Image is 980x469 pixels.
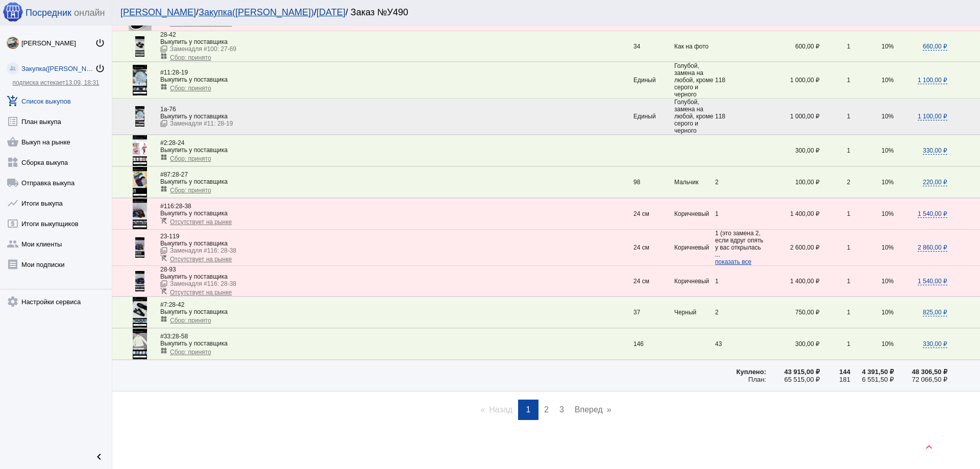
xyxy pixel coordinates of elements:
span: Сбор: принято [170,54,211,61]
div: 6 551,50 ₽ [850,376,894,383]
span: Сбор: принято [170,349,211,356]
div: 1 [820,210,850,217]
div: 1 [820,278,850,285]
span: 10% [881,179,894,186]
td: Коричневый [674,266,715,297]
span: 1 100,00 ₽ [918,77,947,84]
div: Выкупить у поставщика [160,210,633,217]
span: показать все [715,258,751,265]
a: Закупка([PERSON_NAME]) [199,7,314,17]
mat-icon: widgets [160,347,167,354]
span: #116: [160,203,176,210]
span: 10% [881,147,894,154]
span: 28-27 [160,171,188,178]
span: 330,00 ₽ [923,147,947,155]
img: 3247eA.jpg [133,135,147,166]
img: Mllly0.jpg [133,199,147,229]
td: 24 см [633,266,674,297]
div: 48 306,50 ₽ [894,368,947,376]
div: Замена [170,120,233,127]
span: 10% [881,278,894,285]
span: Сбор: принято [170,317,211,324]
div: 750,00 ₽ [766,309,820,316]
div: Замена [170,45,236,53]
div: Выкупить у поставщика [160,178,633,185]
mat-icon: group [7,238,19,250]
img: umMzFY.jpg [135,36,144,57]
span: 10% [881,43,894,50]
mat-icon: filter [160,45,167,53]
div: Единый [633,77,674,84]
span: #87: [160,171,172,178]
td: Как на фото [674,31,715,62]
span: 1а-76 [160,106,176,113]
span: Сбор: принято [170,85,211,92]
td: Коричневый [674,230,715,266]
span: 10% [881,210,894,217]
app-description-cutted: 2 [715,179,766,186]
span: 10% [881,77,894,84]
div: 1 000,00 ₽ [766,77,820,84]
mat-icon: power_settings_new [95,38,105,48]
img: OYAuCX.jpg [133,167,147,198]
span: 28-19 [160,69,188,76]
a: подписка истекает13.09, 18:31 [12,79,99,86]
div: 144 [820,368,850,376]
div: 300,00 ₽ [766,340,820,348]
span: #2: [160,139,169,146]
td: Черный [674,297,715,328]
span: для #100: 27-69 [191,45,236,53]
div: Куплено: [715,368,766,376]
div: Выкупить у поставщика [160,146,633,154]
span: 28-42 [160,31,176,38]
div: 146 [633,340,674,348]
app-description-cutted: 2 [715,309,766,316]
img: 8aqJmS.jpg [135,106,144,127]
span: Отсутствует на рынке [170,289,232,296]
div: 1 000,00 ₽ [766,113,820,120]
app-description-cutted: 1 (это замена 2, если вдруг опять у вас открылась ... [715,230,766,265]
div: 1 400,00 ₽ [766,278,820,285]
img: xnS9Po.jpg [133,297,147,328]
img: community_200.png [7,62,19,75]
mat-icon: remove_shopping_cart [160,287,167,294]
app-description-cutted: 118 [715,77,766,84]
a: Вперед page [570,400,617,420]
div: 600,00 ₽ [766,43,820,50]
mat-icon: widgets [160,83,167,90]
span: 2 860,00 ₽ [918,244,947,252]
a: [DATE] [316,7,346,17]
div: Выкупить у поставщика [160,308,633,315]
img: U84cE6.jpg [135,271,144,291]
mat-icon: local_atm [7,217,19,230]
mat-icon: filter [160,120,167,127]
span: #11: [160,69,172,76]
mat-icon: widgets [160,185,167,192]
span: Сбор: принято [170,155,211,162]
div: / / / Заказ №У490 [120,7,962,18]
div: Выкупить у поставщика [160,240,633,247]
td: 34 [633,31,674,62]
span: 1 540,00 ₽ [918,210,947,218]
app-description-cutted: 43 [715,340,766,348]
span: для #116: 28-38 [191,247,236,254]
span: 28-58 [160,333,188,340]
mat-icon: local_shipping [7,177,19,189]
span: 825,00 ₽ [923,309,947,316]
span: 28-93 [160,266,176,273]
div: 300,00 ₽ [766,147,820,154]
div: 1 [820,340,850,348]
span: 13.09, 18:31 [65,79,100,86]
div: Замена [170,280,236,287]
span: 3 [559,405,564,414]
span: 28-24 [160,139,184,146]
div: Выкупить у поставщика [160,38,633,45]
td: Голубой, замена на любой, кроме серого и черного [674,62,715,98]
div: Выкупить у поставщика [160,76,633,83]
div: 1 [820,309,850,316]
div: 2 [820,179,850,186]
div: 2 600,00 ₽ [766,244,820,251]
img: apple-icon-60x60.png [3,2,23,22]
div: 4 391,50 ₽ [850,368,894,376]
span: 220,00 ₽ [923,179,947,186]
